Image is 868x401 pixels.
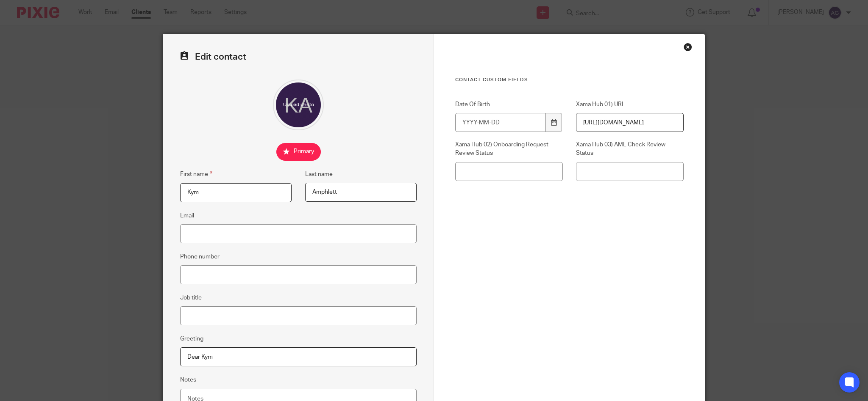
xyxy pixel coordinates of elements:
[684,43,692,51] div: Close this dialog window
[576,140,684,158] label: Xama Hub 03) AML Check Review Status
[455,113,546,132] input: YYYY-MM-DD
[180,211,194,220] label: Email
[455,100,563,109] label: Date Of Birth
[180,347,417,366] input: e.g. Dear Mrs. Appleseed or Hi Sam
[180,51,417,63] h2: Edit contact
[180,335,203,343] label: Greeting
[455,77,684,83] h3: Contact Custom fields
[576,100,684,109] label: Xama Hub 01) URL
[305,170,333,179] label: Last name
[180,253,220,261] label: Phone number
[455,140,563,158] label: Xama Hub 02) Onboarding Request Review Status
[180,376,196,384] label: Notes
[180,294,202,302] label: Job title
[180,169,212,179] label: First name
